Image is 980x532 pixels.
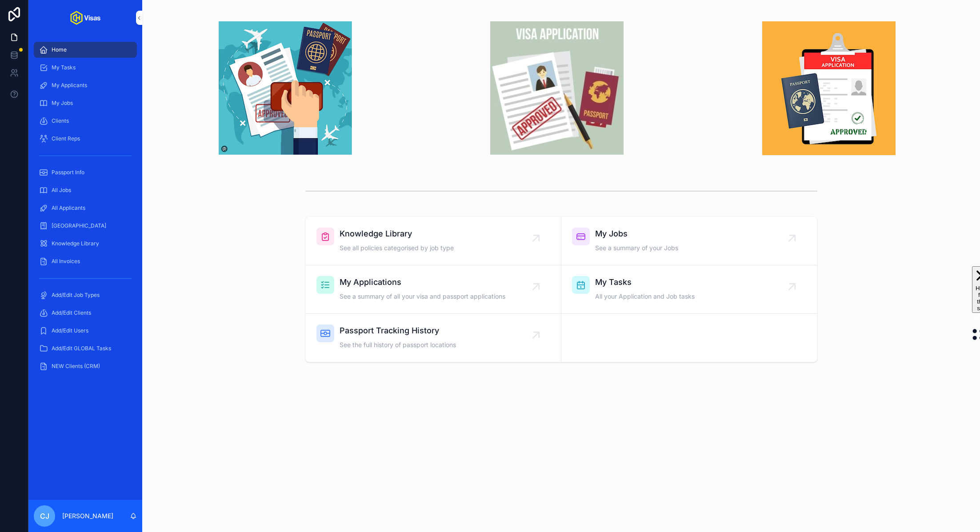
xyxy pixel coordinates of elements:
a: Knowledge Library [34,236,137,252]
span: NEW Clients (CRM) [52,363,100,370]
span: All your Application and Job tasks [595,292,695,301]
span: My Applications [340,276,505,288]
a: [GEOGRAPHIC_DATA] [34,218,137,234]
span: Knowledge Library [52,240,99,247]
span: My Tasks [52,64,76,71]
a: All Invoices [34,253,137,269]
a: My ApplicationsSee a summary of all your visa and passport applications [306,265,561,314]
img: 23834-_img3.png [762,21,896,155]
span: See the full history of passport locations [340,340,456,349]
a: Passport Info [34,164,137,180]
span: Passport Info [52,169,84,176]
a: My TasksAll your Application and Job tasks [561,265,817,314]
a: Add/Edit Job Types [34,287,137,303]
a: All Jobs [34,182,137,198]
span: All Invoices [52,258,80,265]
img: App logo [70,11,100,25]
span: Clients [52,117,69,124]
span: Add/Edit Clients [52,309,91,316]
a: Passport Tracking HistorySee the full history of passport locations [306,314,561,362]
img: 23832-_img1.png [219,21,352,155]
span: Passport Tracking History [340,324,456,337]
span: All Applicants [52,204,85,212]
a: Clients [34,113,137,129]
a: Home [34,42,137,58]
span: My Tasks [595,276,695,288]
a: My Applicants [34,77,137,93]
span: Knowledge Library [340,228,454,240]
a: Add/Edit Clients [34,305,137,321]
p: [PERSON_NAME] [62,512,113,520]
span: Client Reps [52,135,80,142]
a: Add/Edit Users [34,323,137,339]
span: Add/Edit Users [52,327,88,334]
span: Add/Edit Job Types [52,292,100,299]
span: See a summary of all your visa and passport applications [340,292,505,301]
img: 23833-_img2.jpg [490,21,624,155]
a: All Applicants [34,200,137,216]
a: Add/Edit GLOBAL Tasks [34,340,137,356]
span: CJ [40,511,49,521]
a: My Jobs [34,95,137,111]
a: Knowledge LibrarySee all policies categorised by job type [306,217,561,265]
a: My JobsSee a summary of your Jobs [561,217,817,265]
span: Home [52,46,67,53]
a: My Tasks [34,60,137,76]
span: [GEOGRAPHIC_DATA] [52,222,106,229]
span: My Jobs [595,228,678,240]
span: See all policies categorised by job type [340,244,454,252]
div: scrollable content [28,36,142,386]
span: See a summary of your Jobs [595,244,678,252]
span: All Jobs [52,187,71,194]
a: NEW Clients (CRM) [34,358,137,374]
span: My Applicants [52,82,87,89]
a: Client Reps [34,131,137,147]
span: My Jobs [52,100,73,107]
span: Add/Edit GLOBAL Tasks [52,345,111,352]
